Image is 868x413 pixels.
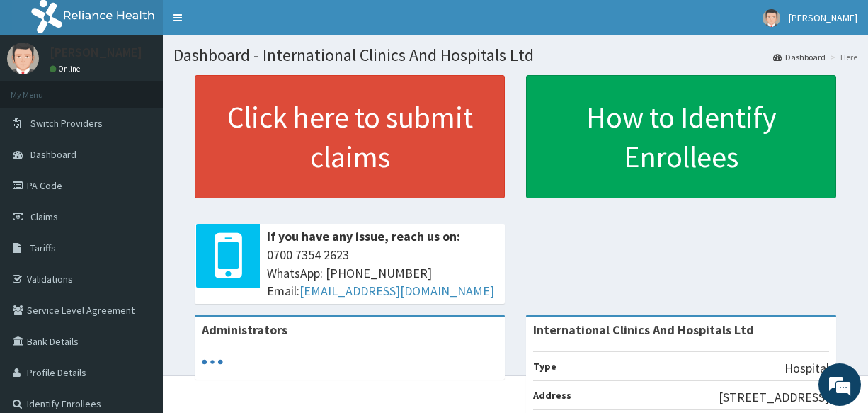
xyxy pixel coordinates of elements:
[827,51,857,63] li: Here
[202,322,287,338] b: Administrators
[50,64,84,74] a: Online
[173,46,857,64] h1: Dashboard - International Clinics And Hospitals Ltd
[719,388,829,407] p: [STREET_ADDRESS]
[267,228,460,244] b: If you have any issue, reach us on:
[7,43,39,74] img: User Image
[30,242,56,254] span: Tariffs
[789,11,857,24] span: [PERSON_NAME]
[30,148,76,161] span: Dashboard
[526,75,836,198] a: How to Identify Enrollees
[202,351,223,373] svg: audio-loading
[30,210,58,223] span: Claims
[195,75,505,198] a: Click here to submit claims
[533,360,556,373] b: Type
[763,9,780,27] img: User Image
[30,117,103,130] span: Switch Providers
[267,246,498,300] span: 0700 7354 2623 WhatsApp: [PHONE_NUMBER] Email:
[50,46,142,59] p: [PERSON_NAME]
[773,51,826,63] a: Dashboard
[533,389,571,402] b: Address
[533,322,754,338] strong: International Clinics And Hospitals Ltd
[299,283,494,299] a: [EMAIL_ADDRESS][DOMAIN_NAME]
[784,359,829,378] p: Hospital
